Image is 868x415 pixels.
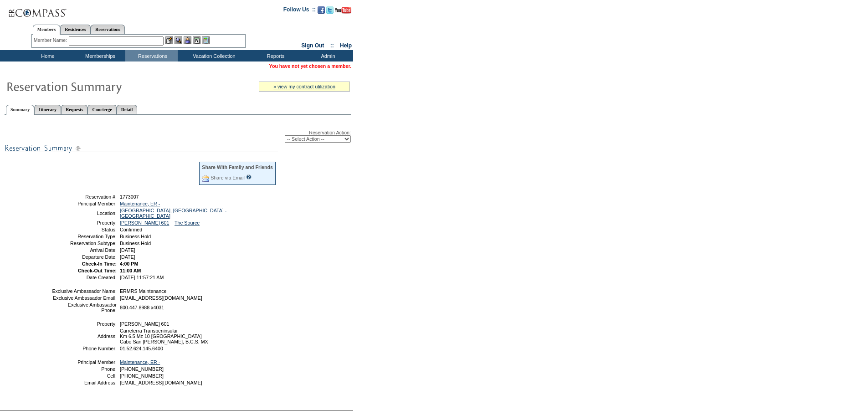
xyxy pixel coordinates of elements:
img: Become our fan on Facebook [318,6,325,14]
span: 800.447.8988 x4031 [120,305,164,310]
td: Property: [51,321,117,327]
span: ERMRS Maintenance [120,288,166,294]
td: Home [21,50,73,61]
a: Become our fan on Facebook [318,9,325,15]
img: Impersonate [184,36,191,44]
a: Share via Email [211,175,245,180]
span: :: [330,42,334,49]
span: [PERSON_NAME] 601 [120,321,169,327]
a: Help [340,42,352,49]
td: Follow Us :: [283,5,316,16]
div: Member Name: [34,36,69,44]
img: View [175,36,182,44]
a: Concierge [87,105,116,114]
span: Confirmed [120,227,142,232]
td: Admin [301,50,353,61]
img: Reservations [193,36,200,44]
td: Arrival Date: [51,247,117,253]
a: Subscribe to our YouTube Channel [335,9,351,15]
a: [GEOGRAPHIC_DATA], [GEOGRAPHIC_DATA] - [GEOGRAPHIC_DATA] [120,208,226,219]
span: [DATE] [120,254,135,260]
div: Share With Family and Friends [202,164,273,170]
td: Date Created: [51,275,117,280]
a: [PERSON_NAME] 601 [120,220,169,225]
td: Exclusive Ambassador Phone: [51,302,117,313]
td: Reservation #: [51,194,117,200]
span: [PHONE_NUMBER] [120,373,164,379]
span: 01.52.624.145.6400 [120,346,163,351]
strong: Check-In Time: [82,261,117,266]
span: [PHONE_NUMBER] [120,366,164,372]
input: What is this? [246,174,252,179]
td: Phone Number: [51,346,117,351]
td: Departure Date: [51,254,117,260]
a: Summary [6,105,34,115]
td: Property: [51,220,117,225]
a: Reservations [91,25,125,34]
img: b_calculator.gif [202,36,210,44]
a: Maintenance, ER - [120,359,160,365]
td: Location: [51,208,117,219]
span: 11:00 AM [120,268,141,273]
td: Reservations [125,50,178,61]
span: [EMAIL_ADDRESS][DOMAIN_NAME] [120,380,202,385]
img: b_edit.gif [165,36,173,44]
img: Reservaton Summary [6,77,188,95]
div: Reservation Action: [5,130,351,143]
img: Follow us on Twitter [326,6,334,14]
td: Phone: [51,366,117,372]
a: Members [33,25,61,35]
span: Business Hold [120,234,151,239]
a: The Source [175,220,200,225]
td: Reports [248,50,301,61]
span: 4:00 PM [120,261,138,266]
a: Residences [60,25,91,34]
span: You have not yet chosen a member. [269,63,351,69]
td: Exclusive Ambassador Email: [51,295,117,301]
td: Vacation Collection [178,50,248,61]
td: Email Address: [51,380,117,385]
span: 1773007 [120,194,139,200]
strong: Check-Out Time: [78,268,117,273]
span: [DATE] 11:57:21 AM [120,275,164,280]
span: [DATE] [120,247,135,253]
td: Address: [51,328,117,344]
td: Memberships [73,50,125,61]
td: Status: [51,227,117,232]
td: Principal Member: [51,201,117,206]
a: Detail [117,105,138,114]
td: Exclusive Ambassador Name: [51,288,117,294]
img: Subscribe to our YouTube Channel [335,7,351,14]
img: subTtlResSummary.gif [5,143,278,154]
span: Business Hold [120,241,151,246]
a: Follow us on Twitter [326,9,334,15]
a: Itinerary [34,105,61,114]
td: Cell: [51,373,117,379]
td: Principal Member: [51,359,117,365]
a: Maintenance, ER - [120,201,160,206]
td: Reservation Type: [51,234,117,239]
span: [EMAIL_ADDRESS][DOMAIN_NAME] [120,295,202,301]
span: Carreterra Transpeninsular Km 6.5 Mz 10 [GEOGRAPHIC_DATA] Cabo San [PERSON_NAME], B.C.S. MX [120,328,208,344]
a: » view my contract utilization [273,84,335,89]
td: Reservation Subtype: [51,241,117,246]
a: Sign Out [301,42,324,49]
a: Requests [61,105,87,114]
